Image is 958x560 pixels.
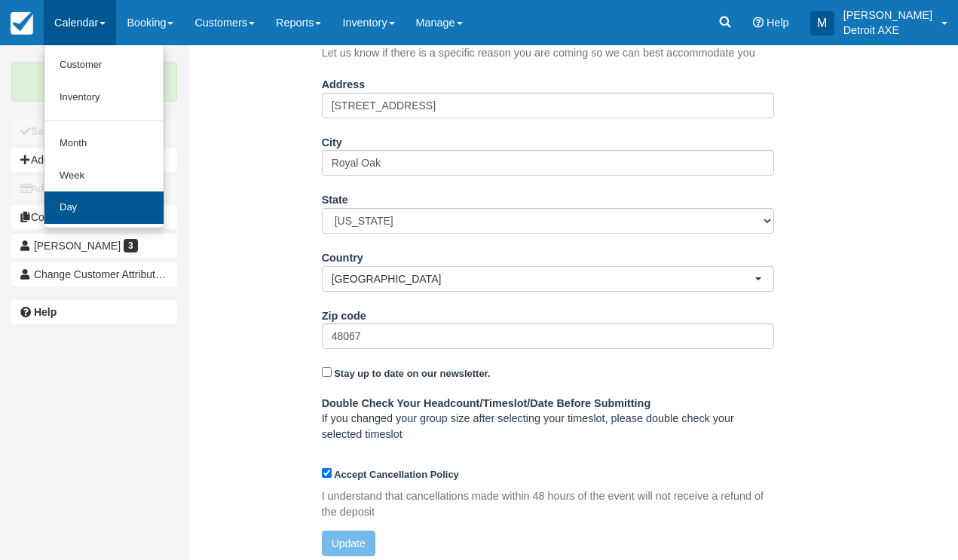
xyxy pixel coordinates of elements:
[322,396,774,442] p: If you changed your group size after selecting your timeslot, please double check your selected t...
[11,119,177,143] button: Save
[124,239,138,252] span: 3
[11,62,177,102] p: Updated!
[322,397,651,409] b: Double Check Your Headcount/Timeslot/Date Before Submitting
[322,45,755,61] p: Let us know if there is a specific reason you are coming so we can best accommodate you
[767,17,789,29] span: Help
[334,469,459,480] strong: Accept Cancellation Policy
[11,205,177,229] button: Copy Booking
[843,8,932,23] p: [PERSON_NAME]
[11,12,33,35] img: checkfront-main-nav-mini-logo.png
[810,11,834,35] div: M
[753,17,764,28] i: Help
[11,300,177,324] a: Help
[11,176,177,200] button: Add Payment
[44,45,164,228] ul: Calendar
[34,240,121,252] span: [PERSON_NAME]
[322,187,348,208] label: State
[322,130,342,151] label: City
[843,23,932,38] p: Detroit AXE
[322,266,774,292] button: [GEOGRAPHIC_DATA]
[44,160,164,192] a: Week
[322,488,774,519] p: I understand that cancellations made within 48 hours of the event will not receive a refund of th...
[44,81,164,114] a: Inventory
[322,531,375,556] button: Update
[44,127,164,160] a: Month
[322,303,366,324] label: Zip code
[44,49,164,81] a: Customer
[322,468,332,478] input: Accept Cancellation Policy
[34,268,170,280] span: Change Customer Attribution
[34,306,57,318] b: Help
[11,148,177,172] button: Add Item
[44,191,164,224] a: Day
[11,234,177,258] a: [PERSON_NAME] 3
[332,271,754,286] span: [GEOGRAPHIC_DATA]
[322,245,363,266] label: Country
[334,368,490,379] strong: Stay up to date on our newsletter.
[31,125,56,137] b: Save
[322,367,332,377] input: Stay up to date on our newsletter.
[322,72,366,93] label: Address
[11,262,177,286] button: Change Customer Attribution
